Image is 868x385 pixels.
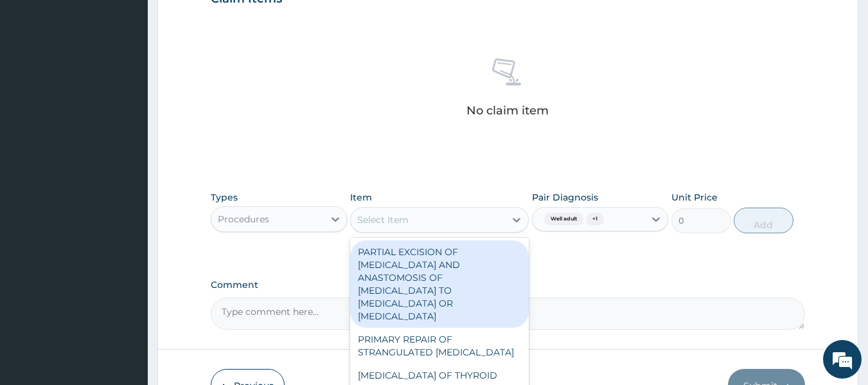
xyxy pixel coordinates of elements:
[350,240,529,328] div: PARTIAL EXCISION OF [MEDICAL_DATA] AND ANASTOMOSIS OF [MEDICAL_DATA] TO [MEDICAL_DATA] OR [MEDICA...
[350,191,372,204] label: Item
[586,213,604,226] span: + 1
[734,208,793,233] button: Add
[218,213,269,226] div: Procedures
[357,213,409,226] div: Select Item
[211,192,238,203] label: Types
[24,64,52,96] img: d_794563401_company_1708531726252_794563401
[466,104,549,117] p: No claim item
[350,328,529,364] div: PRIMARY REPAIR OF STRANGULATED [MEDICAL_DATA]
[544,213,583,226] span: Well adult
[211,280,806,291] label: Comment
[211,6,242,37] div: Minimize live chat window
[671,191,718,204] label: Unit Price
[75,112,177,242] span: We're online!
[6,252,245,297] textarea: Type your message and hit 'Enter'
[532,191,598,204] label: Pair Diagnosis
[67,72,216,89] div: Chat with us now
